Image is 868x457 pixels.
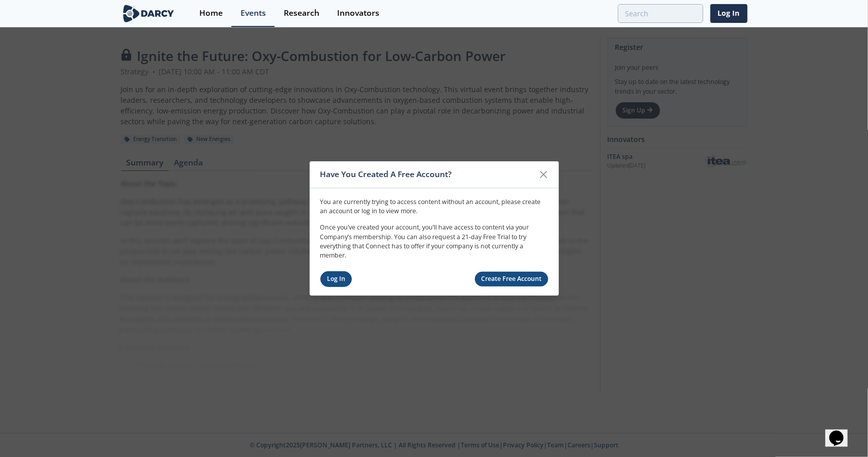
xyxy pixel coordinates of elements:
img: logo-wide.svg [121,5,176,22]
input: Advanced Search [618,4,703,23]
a: Log In [320,271,352,287]
div: Innovators [337,9,379,17]
div: Research [284,9,319,17]
p: Once you’ve created your account, you’ll have access to content via your Company’s membership. Yo... [320,223,548,261]
iframe: chat widget [825,416,858,447]
div: Home [199,9,223,17]
a: Log In [710,4,747,23]
div: Have You Created A Free Account? [320,165,534,184]
div: Events [241,9,266,17]
p: You are currently trying to access content without an account, please create an account or log in... [320,197,548,216]
a: Create Free Account [475,272,548,287]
